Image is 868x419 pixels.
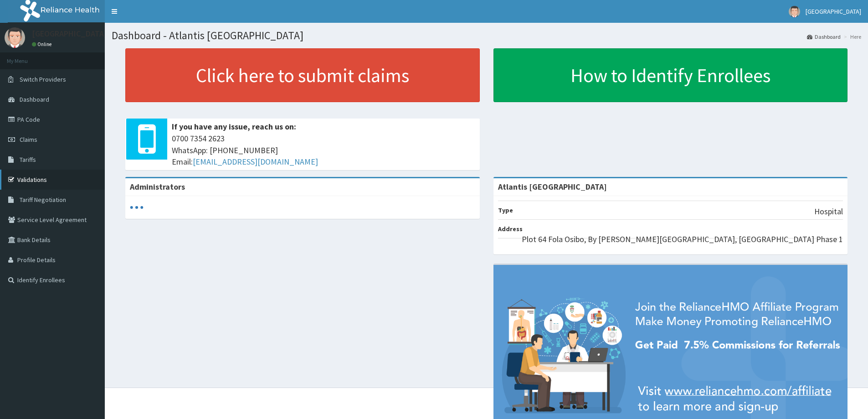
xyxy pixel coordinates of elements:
[32,30,107,38] p: [GEOGRAPHIC_DATA]
[806,7,861,16] span: [GEOGRAPHIC_DATA]
[493,48,848,102] a: How to Identify Enrollees
[20,135,37,144] span: Claims
[5,27,25,48] img: User Image
[130,201,144,214] svg: audio-loading
[789,6,800,17] img: User Image
[20,196,66,204] span: Tariff Negotiation
[130,181,185,192] b: Administrators
[20,155,36,164] span: Tariffs
[842,33,861,41] li: Here
[498,225,523,233] b: Address
[125,48,480,102] a: Click here to submit claims
[498,181,607,192] strong: Atlantis [GEOGRAPHIC_DATA]
[172,133,475,168] span: 0700 7354 2623 WhatsApp: [PHONE_NUMBER] Email:
[112,30,861,41] h1: Dashboard - Atlantis [GEOGRAPHIC_DATA]
[498,206,513,214] b: Type
[20,75,66,83] span: Switch Providers
[20,95,49,103] span: Dashboard
[172,121,296,132] b: If you have any issue, reach us on:
[32,41,54,47] a: Online
[193,156,318,167] a: [EMAIL_ADDRESS][DOMAIN_NAME]
[814,206,843,217] p: Hospital
[522,233,843,245] p: Plot 64 Fola Osibo, By [PERSON_NAME][GEOGRAPHIC_DATA], [GEOGRAPHIC_DATA] Phase 1
[807,33,841,41] a: Dashboard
